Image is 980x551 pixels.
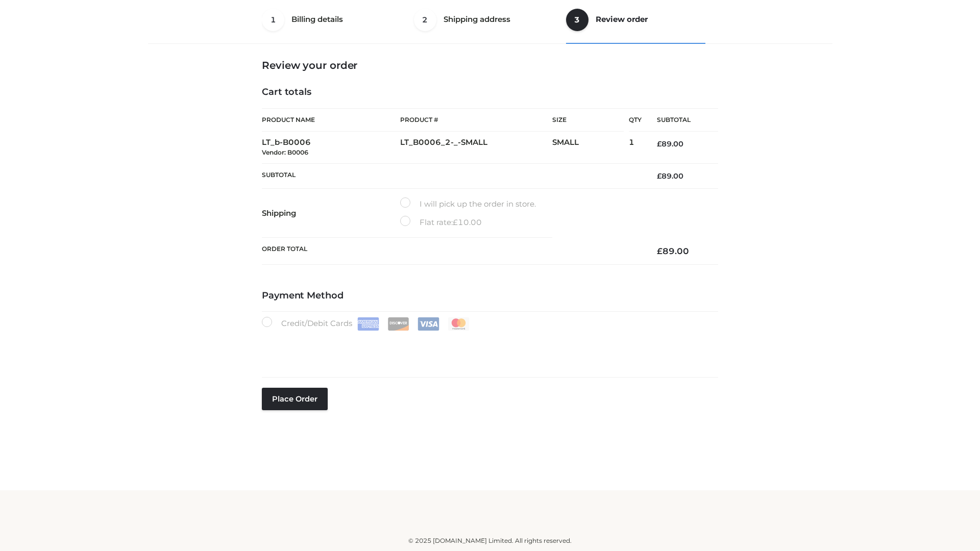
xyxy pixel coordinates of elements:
th: Order Total [262,238,642,265]
h4: Cart totals [262,87,718,98]
h3: Review your order [262,59,718,71]
div: © 2025 [DOMAIN_NAME] Limited. All rights reserved. [152,536,828,546]
h4: Payment Method [262,290,718,302]
img: Mastercard [448,317,470,331]
td: LT_B0006_2-_-SMALL [400,132,552,164]
th: Shipping [262,189,400,238]
span: £ [657,246,663,256]
span: £ [453,217,458,227]
iframe: Secure payment input frame [260,329,716,366]
label: I will pick up the order in store. [400,197,536,211]
th: Subtotal [642,109,718,132]
th: Subtotal [262,163,642,188]
td: 1 [629,132,642,164]
th: Size [552,109,624,132]
th: Qty [629,108,642,132]
button: Place order [262,388,328,410]
img: Discover [387,317,409,331]
span: £ [657,139,661,148]
bdi: 89.00 [657,246,689,256]
td: SMALL [552,132,629,164]
img: Amex [357,317,379,331]
bdi: 10.00 [453,217,482,227]
small: Vendor: B0006 [262,148,308,156]
bdi: 89.00 [657,139,683,148]
span: £ [657,171,661,181]
img: Visa [418,317,439,331]
th: Product # [400,108,552,132]
label: Flat rate: [400,216,482,229]
th: Product Name [262,108,400,132]
td: LT_b-B0006 [262,132,400,164]
label: Credit/Debit Cards [262,317,471,331]
bdi: 89.00 [657,171,683,181]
